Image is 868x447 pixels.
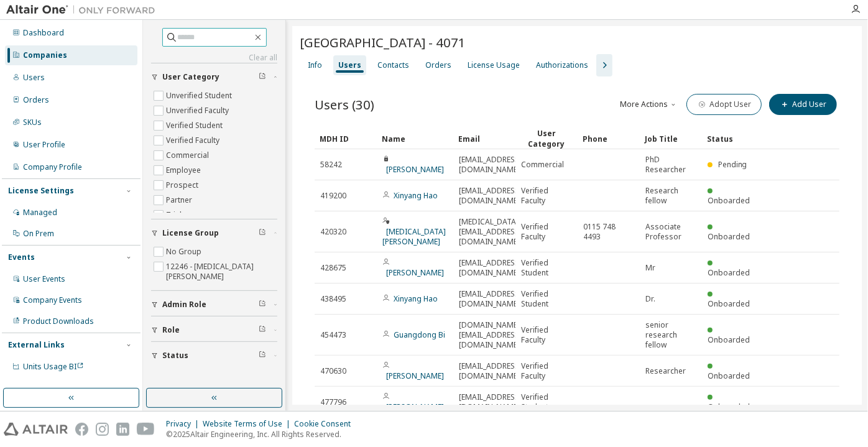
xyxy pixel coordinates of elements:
div: Authorizations [536,60,588,70]
span: Clear filter [259,325,266,335]
div: Managed [23,208,57,218]
a: Clear all [151,53,277,63]
button: Admin Role [151,291,277,318]
div: MDH ID [320,129,372,149]
div: Cookie Consent [294,419,358,429]
label: 12246 - [MEDICAL_DATA][PERSON_NAME] [166,259,277,284]
div: SKUs [23,118,42,127]
img: facebook.svg [75,423,88,436]
span: Onboarded [708,298,750,309]
p: © 2025 Altair Engineering, Inc. All Rights Reserved. [166,429,358,440]
span: Role [162,325,180,335]
div: User Profile [23,140,65,150]
span: Onboarded [708,334,750,345]
div: Orders [425,60,451,70]
div: User Events [23,274,65,284]
button: Status [151,342,277,369]
a: Guangdong Bi [394,329,445,340]
div: External Links [8,340,65,350]
span: Clear filter [259,351,266,361]
div: Job Title [645,129,697,149]
span: Users (30) [315,96,374,113]
a: [PERSON_NAME] [386,267,444,278]
label: Verified Student [166,118,225,133]
span: Units Usage BI [23,361,84,372]
span: Admin Role [162,300,206,310]
div: Company Events [23,295,82,305]
img: altair_logo.svg [4,423,68,436]
span: License Group [162,228,219,238]
label: Unverified Faculty [166,103,231,118]
label: Trial [166,208,184,223]
span: 454473 [320,330,346,340]
button: License Group [151,219,277,247]
span: User Category [162,72,219,82]
label: Verified Faculty [166,133,222,148]
div: Name [382,129,448,149]
div: Product Downloads [23,316,94,326]
a: [PERSON_NAME] [386,164,444,175]
span: 58242 [320,160,342,170]
span: Research fellow [645,186,696,206]
span: Clear filter [259,228,266,238]
a: Xinyang Hao [394,293,438,304]
span: Clear filter [259,300,266,310]
img: instagram.svg [96,423,109,436]
span: Onboarded [708,267,750,278]
span: Associate Professor [645,222,696,242]
span: Verified Faculty [521,361,572,381]
a: Xinyang Hao [394,190,438,201]
div: Orders [23,95,49,105]
span: Pending [718,159,747,170]
div: On Prem [23,229,54,239]
label: Employee [166,163,203,178]
span: PhD Researcher [645,155,696,175]
span: [EMAIL_ADDRESS][DOMAIN_NAME] [459,186,522,206]
img: linkedin.svg [116,423,129,436]
span: 420320 [320,227,346,237]
span: Verified Faculty [521,325,572,345]
span: 428675 [320,263,346,273]
span: Verified Student [521,392,572,412]
div: Phone [583,129,635,149]
span: Verified Student [521,289,572,309]
span: [DOMAIN_NAME][EMAIL_ADDRESS][DOMAIN_NAME] [459,320,522,350]
img: Altair One [6,4,162,16]
a: [MEDICAL_DATA][PERSON_NAME] [382,226,446,247]
span: [EMAIL_ADDRESS][DOMAIN_NAME] [459,289,522,309]
span: 419200 [320,191,346,201]
label: Unverified Student [166,88,234,103]
div: Info [308,60,322,70]
div: Contacts [377,60,409,70]
div: Privacy [166,419,203,429]
button: Add User [769,94,837,115]
div: Users [23,73,45,83]
div: Dashboard [23,28,64,38]
label: Partner [166,193,195,208]
span: Researcher [645,366,686,376]
div: Companies [23,50,67,60]
span: [EMAIL_ADDRESS][DOMAIN_NAME] [459,361,522,381]
label: Prospect [166,178,201,193]
div: User Category [520,128,573,149]
span: Verified Faculty [521,222,572,242]
span: [EMAIL_ADDRESS][DOMAIN_NAME] [459,155,522,175]
span: [MEDICAL_DATA][EMAIL_ADDRESS][DOMAIN_NAME] [459,217,522,247]
div: License Settings [8,186,74,196]
span: 438495 [320,294,346,304]
div: Events [8,252,35,262]
label: Commercial [166,148,211,163]
a: [PERSON_NAME] [386,371,444,381]
button: User Category [151,63,277,91]
span: Onboarded [708,195,750,206]
span: Verified Faculty [521,186,572,206]
button: Adopt User [686,94,762,115]
span: 477796 [320,397,346,407]
span: Status [162,351,188,361]
div: Status [707,129,759,149]
span: Onboarded [708,231,750,242]
label: No Group [166,244,204,259]
span: Verified Student [521,258,572,278]
div: Website Terms of Use [203,419,294,429]
div: Email [458,129,510,149]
